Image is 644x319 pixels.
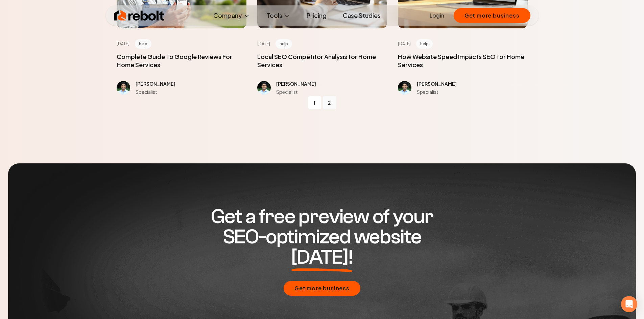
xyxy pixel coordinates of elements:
[257,53,376,69] a: Local SEO Competitor Analysis for Home Services
[430,11,444,20] a: Login
[398,41,411,47] time: [DATE]
[192,207,452,267] h2: Get a free preview of your SEO-optimized website
[337,9,386,22] a: Case Studies
[276,39,292,49] span: help
[135,39,151,49] span: help
[284,281,360,296] button: Get more business
[136,81,175,87] span: [PERSON_NAME]
[417,81,457,87] span: [PERSON_NAME]
[454,8,530,23] button: Get more business
[301,9,332,22] a: Pricing
[291,247,353,267] span: [DATE]!
[117,53,232,69] a: Complete Guide To Google Reviews For Home Services
[416,39,433,49] span: help
[106,96,539,109] nav: pagination
[114,9,165,22] img: Rebolt Logo
[621,296,637,312] div: Open Intercom Messenger
[323,96,336,109] a: 2
[117,41,129,47] time: [DATE]
[257,41,270,47] time: [DATE]
[208,9,256,22] button: Company
[261,9,296,22] button: Tools
[276,81,316,87] span: [PERSON_NAME]
[398,53,524,69] a: How Website Speed Impacts SEO for Home Services
[308,96,321,109] a: 1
